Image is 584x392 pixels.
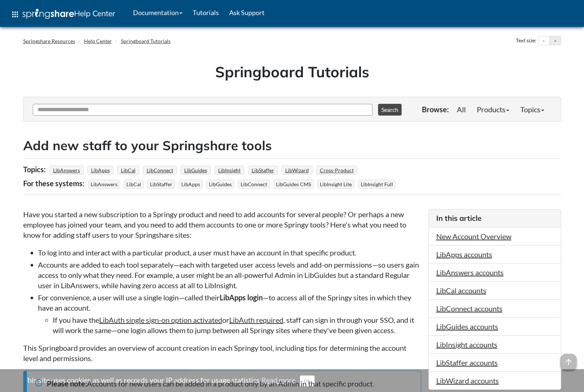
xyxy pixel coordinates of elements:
[52,165,81,176] a: LibAnswers
[471,102,515,117] a: Products
[99,315,222,324] a: LibAuth single sign-on option activated
[560,354,577,363] a: arrow_upward
[515,102,550,117] a: Topics
[436,213,553,223] h3: In this article
[560,354,577,370] span: arrow_upward
[436,268,504,277] a: LibAnswers accounts
[436,232,511,241] a: New Account Overview
[53,315,421,335] li: If you have the or , staff can sign in through your SSO, and it will work the same—one login allo...
[121,38,171,44] a: Springboard Tutorials
[206,180,234,189] span: LibGuides
[538,36,549,45] button: Decrease text size
[183,165,208,176] a: LibGuides
[436,304,503,313] a: LibConnect accounts
[284,165,310,176] a: LibWizard
[47,379,87,388] strong: Please note:
[514,36,538,46] div: Text size:
[38,292,421,335] li: For convenience, a user will use a single login—called their —to access all of the Springy sites ...
[436,358,498,367] a: LibStaffer accounts
[23,162,48,176] div: Topics:
[84,38,112,44] a: Help Center
[120,165,137,176] a: LibCal
[358,180,396,189] span: LibInsight Full
[436,340,497,349] a: LibInsight accounts
[217,165,242,176] a: LibInsight
[319,165,355,176] a: Cross-Product
[23,137,561,155] h2: Add new staff to your Springshare tools
[188,3,224,22] a: Tutorials
[124,180,144,189] span: LibCal
[451,102,471,117] a: All
[179,180,203,189] span: LibApps
[23,176,86,190] div: For these systems:
[74,8,115,18] span: Help Center
[220,293,263,302] strong: LibApps login
[238,180,270,189] span: LibConnect
[146,165,174,176] a: LibConnect
[128,3,188,22] a: Documentation
[88,180,120,189] span: LibAnswers
[22,9,74,19] img: Springshare
[422,104,449,114] p: Browse:
[23,38,75,44] a: Springshare Resources
[436,376,499,385] a: LibWizard accounts
[229,315,283,324] a: LibAuth required
[11,10,20,19] span: apps
[317,180,354,189] span: LibInsight Lite
[251,165,275,176] a: LibStaffer
[90,165,111,176] a: LibApps
[378,104,402,116] button: Search
[38,259,421,290] li: Accounts are added to each tool separately—each with targeted user access levels and add-on permi...
[436,250,492,259] a: LibApps accounts
[550,36,561,45] button: Increase text size
[436,322,498,331] a: LibGuides accounts
[16,375,569,386] div: This site uses cookies as well as records your IP address for usage statistics.
[29,61,556,82] h1: Springboard Tutorials
[34,378,43,387] span: info
[34,378,413,389] div: Accounts for new users can be added in a product only by an Admin in that specific product.
[436,286,486,295] a: LibCal accounts
[38,247,421,258] li: To log into and interact with a particular product, a user must have an account in that specific ...
[147,180,175,189] span: LibStaffer
[6,3,120,25] a: apps Help Center
[23,209,421,240] p: Have you started a new subscription to a Springy product and need to add accounts for several peo...
[273,180,314,189] span: LibGuides CMS
[23,343,421,363] p: This Springboard provides an overview of account creation in each Springy tool, including tips fo...
[224,3,270,22] a: Ask Support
